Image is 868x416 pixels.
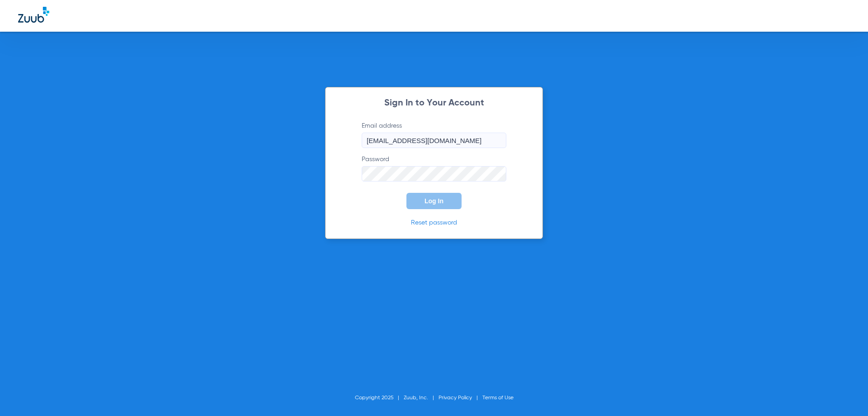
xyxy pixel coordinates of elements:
[348,99,520,108] h2: Sign In to Your Account
[411,220,457,226] a: Reset password
[18,7,49,23] img: Zuub Logo
[482,395,514,401] a: Terms of Use
[362,166,506,182] input: Password
[355,393,404,402] li: Copyright 2025
[425,197,443,205] span: Log In
[406,193,462,209] button: Log In
[362,121,506,148] label: Email address
[362,133,506,148] input: Email address
[439,395,472,401] a: Privacy Policy
[362,155,506,182] label: Password
[404,393,439,402] li: Zuub, Inc.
